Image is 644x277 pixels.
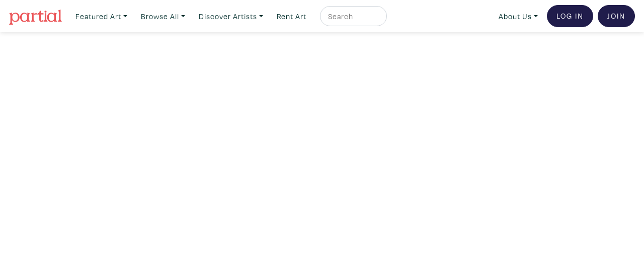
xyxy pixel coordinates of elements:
a: Discover Artists [194,6,268,27]
a: Featured Art [71,6,132,27]
a: About Us [494,6,542,27]
input: Search [327,10,377,23]
a: Join [598,5,635,27]
a: Log In [547,5,593,27]
a: Rent Art [272,6,311,27]
a: Browse All [136,6,190,27]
